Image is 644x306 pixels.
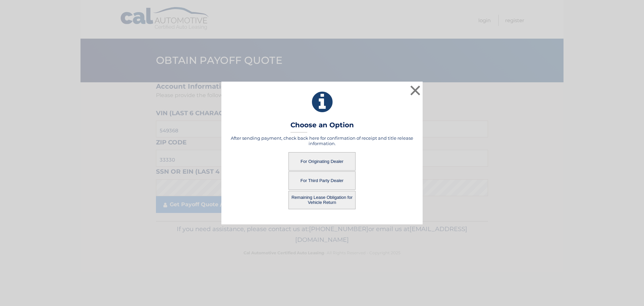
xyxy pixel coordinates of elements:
button: × [409,84,422,97]
button: Remaining Lease Obligation for Vehicle Return [288,191,356,209]
button: For Third Party Dealer [288,171,356,190]
h5: After sending payment, check back here for confirmation of receipt and title release information. [230,135,414,146]
button: For Originating Dealer [288,152,356,171]
h3: Choose an Option [290,121,354,133]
